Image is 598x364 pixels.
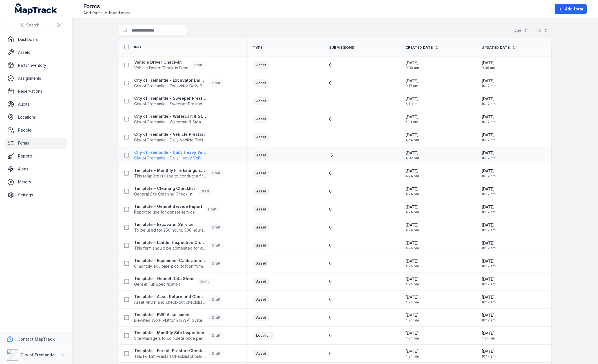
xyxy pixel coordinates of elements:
span: Report to use for genset service [134,209,202,215]
time: 23/09/2025, 4:24:27 pm [406,312,419,323]
a: Forms [5,137,67,149]
span: 0 [329,279,332,284]
h2: Forms [83,2,132,10]
span: [DATE] [406,294,419,300]
time: 09/10/2025, 9:36:21 am [406,60,419,70]
time: 23/09/2025, 4:24:27 pm [482,330,495,341]
div: Asset [253,241,269,249]
span: 6 monthly equipment calibration form [134,263,206,269]
span: 9:36 am [482,66,495,70]
div: Asset [253,350,269,358]
span: [DATE] [406,258,419,264]
span: [DATE] [406,312,419,318]
a: Audits [5,99,67,110]
span: [DATE] [406,78,419,84]
strong: Template - Asset Return and Check-out Checklist [134,294,206,299]
div: Draft [191,61,206,69]
div: Draft [209,296,224,303]
div: Asset [253,259,269,267]
strong: City of Fremantle - Daily Heavy Vehicle Prestart [134,150,206,155]
time: 08/10/2025, 10:17:56 am [482,186,496,196]
div: Draft [209,259,224,267]
span: 10:17 am [482,300,496,305]
time: 23/09/2025, 4:24:27 pm [406,168,419,178]
span: [DATE] [482,168,496,174]
a: People [5,125,67,136]
span: To be used for 250 hours, 500 hours and 750 hours service only. (1,000 hours to be completed by d... [134,227,206,233]
strong: City of Fremantle [20,352,55,357]
span: [DATE] [482,258,496,264]
span: 4:24 pm [406,318,419,323]
time: 08/10/2025, 10:17:56 am [482,78,496,88]
a: Template - Asset Return and Check-out ChecklistAsset return and check-out checklist - for key ass... [134,294,224,305]
a: City of Fremantle - Vehicle PrestartCity of Fremantle - Daily Vehicle Prestart [134,132,206,143]
span: 4:24 pm [406,210,419,214]
span: City of Fremantle - Daily Vehicle Prestart [134,137,206,143]
span: 0 [329,170,332,176]
div: Asset [253,223,269,231]
span: [DATE] [406,132,419,138]
a: Template - EWP AssessmentElevated Work Platform (EWP) System AssessmentDraft [134,312,224,323]
time: 08/10/2025, 10:17:56 am [482,222,496,232]
time: 23/09/2025, 4:24:27 pm [406,276,419,287]
time: 09/10/2025, 9:36:21 am [482,60,495,70]
time: 08/10/2025, 10:17:56 am [482,294,496,305]
span: 4:24 pm [406,246,419,250]
span: 10:17 am [482,174,496,178]
span: This form should be completed for all ladders. [134,245,206,251]
a: City of Fremantle - Daily Heavy Vehicle PrestartCity of Fremantle - Daily Heavy Vehicle Prestart [134,150,206,161]
span: 10:17 am [482,210,496,214]
span: Submissions [329,45,354,50]
div: Asset [253,61,269,69]
time: 23/09/2025, 4:24:27 pm [406,186,419,196]
span: [DATE] [406,222,419,228]
time: 08/10/2025, 10:17:56 am [482,349,496,359]
span: City of Fremantle - Excavator Daily Pre-start Checklist [134,83,206,89]
a: Template - Excavator ServiceTo be used for 250 hours, 500 hours and 750 hours service only. (1,00... [134,222,224,233]
span: 4:32 pm [406,156,419,160]
a: Meters [5,176,67,188]
span: Genset Full Specification [134,281,195,287]
span: 0 [329,116,332,122]
span: [DATE] [482,294,496,300]
time: 23/09/2025, 5:31:15 pm [406,114,419,124]
span: 10:17 am [482,354,496,359]
strong: Template - Excavator Service [134,222,206,227]
time: 23/09/2025, 6:11:48 pm [406,96,419,106]
span: 4:24 pm [406,354,419,359]
span: [DATE] [482,240,496,246]
span: [DATE] [406,114,419,120]
a: Template - Monthly Site InspectionSite Managers to complete once per month.Draft [134,330,224,341]
span: 0 [329,297,332,302]
strong: Template - Monthly Fire Extinguisher Inspection [134,168,206,173]
span: 4:24 pm [406,264,419,268]
a: MapTrack [15,3,57,15]
div: Asset [253,115,269,123]
span: [DATE] [406,60,419,66]
strong: Template - Genset Data Sheet [134,276,195,281]
span: Search [26,22,39,28]
a: Vehicle Driver Check-inVehicle Driver Check-in FormDraft [134,59,206,71]
a: Assignments [5,73,67,84]
time: 23/09/2025, 4:54:20 pm [406,132,419,142]
span: [DATE] [406,96,419,102]
span: This template is used to conduct a fire extinguisher inspection every 30 days to determine if the... [134,173,206,179]
a: City of Fremantle - Watercart & Steamer PrestartCity of Fremantle - Watercart & Steamer Prestart [134,114,206,125]
a: Template - Monthly Fire Extinguisher InspectionThis template is used to conduct a fire extinguish... [134,168,224,179]
span: [DATE] [482,330,495,336]
strong: Vehicle Driver Check-in [134,59,188,65]
a: Updated Date [482,45,516,50]
span: [DATE] [406,150,419,156]
span: [DATE] [482,60,495,66]
span: 10:17 am [482,120,496,124]
div: Asset [253,187,269,195]
strong: City of Fremantle - Vehicle Prestart [134,132,206,137]
span: Asset return and check-out checklist - for key assets. [134,299,206,305]
span: 0 [329,80,332,86]
span: Created Date [406,45,433,50]
span: General Site Cleaning Checklist [134,191,195,197]
strong: City of Fremantle - Sweeper Prestart [134,96,206,101]
time: 08/10/2025, 10:17:56 am [482,240,496,250]
div: Draft [209,223,224,231]
div: Asset [253,296,269,303]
